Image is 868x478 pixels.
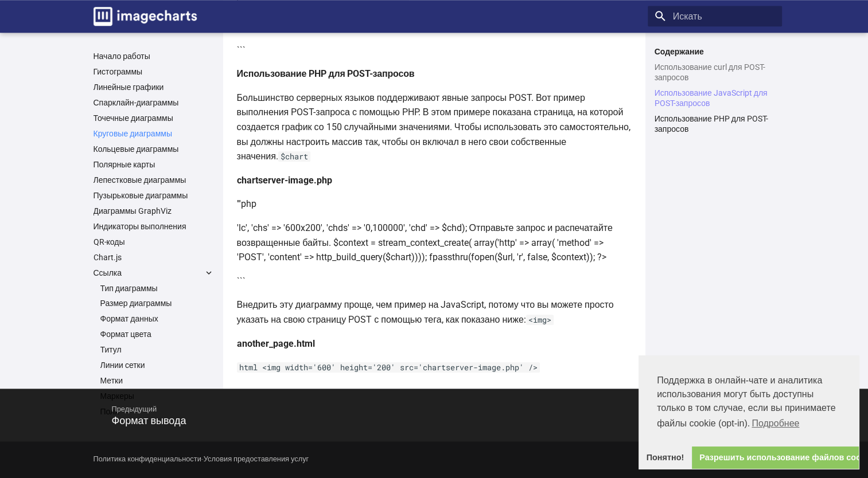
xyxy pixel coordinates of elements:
[94,455,309,463] font: -
[100,375,214,386] a: Метки
[100,283,214,293] a: Тип диаграммы
[204,455,309,463] a: Условия предоставления услуг
[100,329,214,339] a: Формат цвета
[94,82,214,92] a: Линейные графики
[94,113,214,123] a: Точечные диаграммы
[112,414,186,426] font: Формат вывода
[94,190,214,201] a: Пузырьковые диаграммы
[100,391,214,401] a: Маркеры
[237,338,315,349] strong: another_page.html
[94,66,214,77] a: Гистограммы
[639,446,692,469] a: Сообщение об отклонении файла cookie
[94,237,214,247] a: QR-коды
[237,175,332,186] strong: chartserver-image.php
[94,252,214,262] a: Chart.js
[655,62,775,83] a: Использование curl для POST-запросов
[237,197,632,211] p: '''php
[655,88,775,108] a: Использование JavaScript для POST-запросов
[237,274,632,289] p: ```
[18,58,69,76] a: learn more about cookies
[100,344,214,355] a: Титул
[87,391,434,439] a: ПредыдущийФормат вывода
[237,92,630,162] font: Большинство серверных языков поддерживают явные запросы POST. Вот пример выполнения POST-запроса ...
[94,128,214,139] a: Круговые диаграммы
[94,144,214,154] a: Кольцевые диаграммы
[237,362,540,373] code: html <img width='600' height='200' src='chartserver-image.php' />
[94,97,214,108] a: Спарклайн-диаграммы
[639,355,859,469] div: Согласие на использование файлов cookie
[94,175,214,185] a: Лепестковые диаграммы
[434,395,754,423] span: Следующий
[237,222,613,262] font: 'lc', 'chs' => '600x200', 'chds' => '0,100000', 'chd' => $chd); Отправьте запрос и распечатайте в...
[278,151,310,162] code: $chart
[18,17,151,76] span: Online chat support and usage analytics can only be available if you accept cookies (opt-in).
[89,2,201,30] a: Документация по Image-Charts
[94,221,214,232] a: Индикаторы выполнения
[237,299,614,325] font: Внедрить эту диаграмму проще, чем пример на JavaScript, потому что вы можете просто указать на св...
[434,391,782,439] a: СледующийПоддержка Retina
[655,47,704,56] font: Содержание
[85,90,170,113] a: allow cookies
[94,7,197,26] img: лого
[526,315,554,325] code: <img>
[100,298,214,308] a: Размер диаграммы
[94,268,122,277] font: Ссылка
[94,455,201,463] a: Политика конфиденциальности
[655,113,775,134] a: Использование PHP для POST-запросов
[100,314,214,324] a: Формат данных
[94,206,214,216] a: Диаграммы GraphViz
[94,51,214,61] a: Начало работы
[648,6,782,26] input: Искать
[750,415,801,432] a: Узнать больше о файлах cookie
[648,46,782,135] nav: Содержание
[94,159,214,170] a: Полярные карты
[100,395,421,423] span: Предыдущий
[100,360,214,370] a: Линии сетки
[657,375,835,428] font: Поддержка в онлайн-чате и аналитика использования могут быть доступны только в том случае, если в...
[237,43,632,58] p: ```
[237,66,632,81] h4: Использование PHP для POST-запросов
